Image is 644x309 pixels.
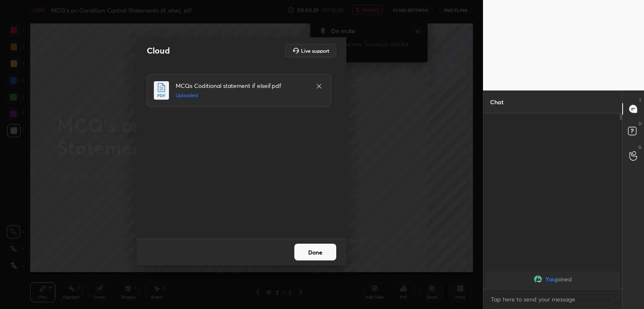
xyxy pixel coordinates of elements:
[639,97,641,103] p: T
[545,276,556,283] span: You
[534,275,542,283] img: 7b2265ad5ca347229539244e8c80ba08.jpg
[294,244,336,260] button: Done
[176,92,307,99] h5: Uploaded
[301,48,329,53] h5: Live support
[483,269,622,289] div: grid
[147,45,170,56] h2: Cloud
[483,91,510,113] p: Chat
[176,81,307,90] h4: MCQs Coditional statement if elseif.pdf
[638,144,641,150] p: G
[639,121,641,127] p: D
[556,276,572,283] span: joined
